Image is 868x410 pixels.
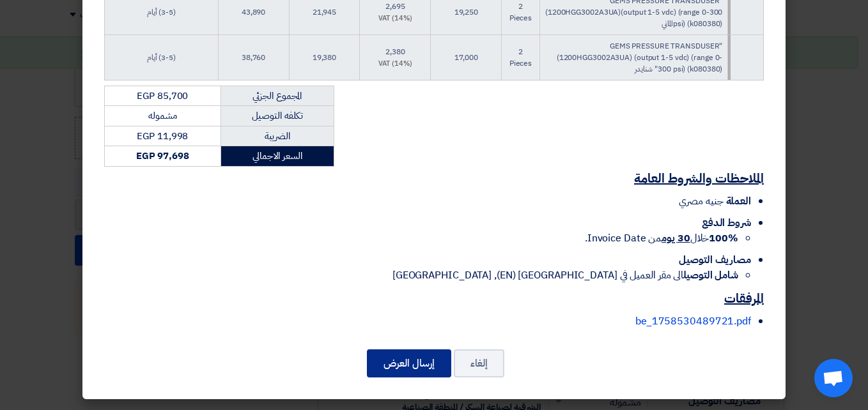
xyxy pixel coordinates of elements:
span: 2,695 [385,1,405,12]
strong: 100% [709,231,738,246]
u: 30 يوم [662,231,690,246]
span: "GEMS PRESSURE TRANSDUSER (1200HGG3002A3UA) (output 1-5 vdc) (range 0-300 psi) (k080380)" شنايدر [557,40,723,75]
span: EGP 11,998 [137,129,188,143]
div: (14%) VAT [365,13,425,24]
span: 19,250 [454,6,478,18]
span: جنيه مصري [679,194,723,209]
span: العملة [726,194,751,209]
strong: شامل التوصيل [683,268,738,283]
td: EGP 85,700 [105,86,221,106]
strong: EGP 97,698 [136,149,189,163]
td: المجموع الجزئي [221,86,334,106]
span: 2 Pieces [509,46,532,69]
a: be_1758530489721.pdf [635,314,751,329]
td: تكلفه التوصيل [221,106,334,126]
span: (3-5) أيام [147,52,176,63]
div: Open chat [814,359,853,397]
span: 2,380 [385,46,405,57]
span: مشموله [148,109,176,123]
span: مصاريف التوصيل [679,252,751,268]
td: السعر الاجمالي [221,146,334,167]
li: الى مقر العميل في [GEOGRAPHIC_DATA] (EN), [GEOGRAPHIC_DATA] [104,268,738,283]
span: 17,000 [454,52,478,63]
span: 2 Pieces [509,1,532,24]
div: (14%) VAT [365,59,425,70]
span: 43,890 [242,6,265,18]
button: إرسال العرض [367,349,451,377]
span: 19,380 [313,52,336,63]
span: خلال من Invoice Date. [585,231,738,246]
span: شروط الدفع [702,215,751,231]
u: الملاحظات والشروط العامة [634,169,764,188]
span: 21,945 [313,6,336,18]
button: إلغاء [454,349,504,377]
td: الضريبة [221,126,334,146]
span: (3-5) أيام [147,6,176,18]
span: 38,760 [242,52,265,63]
u: المرفقات [724,289,764,308]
